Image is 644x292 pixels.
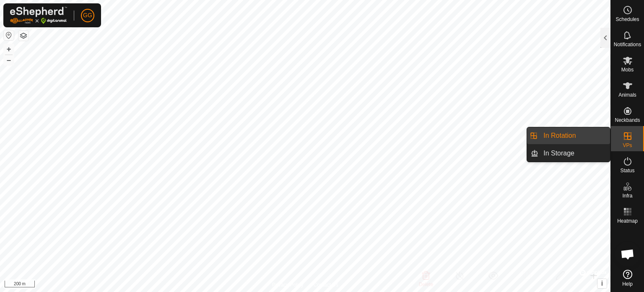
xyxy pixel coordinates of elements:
button: Map Layers [18,31,29,41]
span: Schedules [615,17,639,22]
span: Notifications [614,42,641,47]
div: Open chat [615,242,640,267]
a: Help [611,266,644,290]
span: Infra [622,193,632,198]
span: GG [83,11,92,20]
span: Help [622,281,633,287]
a: Privacy Policy [272,281,304,289]
span: In Storage [543,148,574,158]
span: In Rotation [543,131,576,141]
a: Contact Us [314,281,338,289]
img: Gallagher Logo [10,7,67,24]
span: i [601,280,603,287]
button: + [4,44,14,54]
span: Status [620,168,634,173]
li: In Rotation [527,127,610,144]
a: In Storage [538,145,610,162]
button: Reset Map [4,30,14,40]
li: In Storage [527,145,610,162]
a: In Rotation [538,127,610,144]
button: i [597,279,607,288]
span: Heatmap [617,218,638,224]
button: – [4,55,14,65]
span: VPs [623,143,632,148]
span: Animals [618,92,636,97]
span: Neckbands [615,118,640,123]
span: Mobs [621,67,634,72]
